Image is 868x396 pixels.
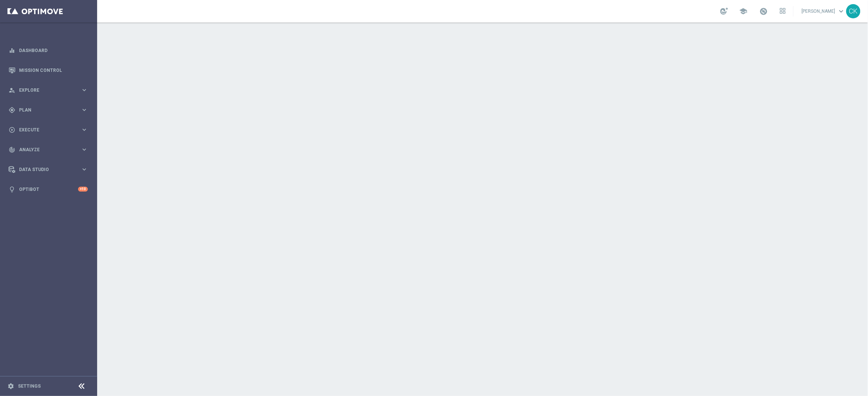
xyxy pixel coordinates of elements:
[9,40,88,60] div: Dashboard
[9,47,15,54] i: equalizer
[19,179,78,199] a: Optibot
[19,88,81,92] span: Explore
[19,128,81,132] span: Execute
[7,383,14,390] i: settings
[81,86,88,94] i: keyboard_arrow_right
[8,48,88,54] button: equalizer Dashboard
[9,179,88,199] div: Optibot
[9,127,81,133] div: Execute
[19,108,81,112] span: Plan
[9,107,15,113] i: gps_fixed
[9,127,15,133] i: play_circle_outline
[9,146,81,153] div: Analyze
[9,146,15,153] i: track_changes
[8,67,88,73] button: Mission Control
[846,4,861,18] div: CK
[8,107,88,113] button: gps_fixed Plan keyboard_arrow_right
[18,384,41,389] a: Settings
[81,166,88,173] i: keyboard_arrow_right
[81,106,88,113] i: keyboard_arrow_right
[78,187,88,192] div: +10
[19,167,81,172] span: Data Studio
[9,186,15,193] i: lightbulb
[9,87,81,94] div: Explore
[9,107,81,113] div: Plan
[837,7,846,15] span: keyboard_arrow_down
[8,167,88,173] button: Data Studio keyboard_arrow_right
[8,87,88,93] button: person_search Explore keyboard_arrow_right
[9,166,81,173] div: Data Studio
[19,147,81,152] span: Analyze
[8,147,88,153] button: track_changes Analyze keyboard_arrow_right
[8,127,88,133] button: play_circle_outline Execute keyboard_arrow_right
[9,60,88,80] div: Mission Control
[9,87,15,94] i: person_search
[8,186,88,192] button: lightbulb Optibot +10
[81,146,88,153] i: keyboard_arrow_right
[801,6,846,17] a: [PERSON_NAME]keyboard_arrow_down
[739,7,748,15] span: school
[81,126,88,133] i: keyboard_arrow_right
[19,40,88,60] a: Dashboard
[19,60,88,80] a: Mission Control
